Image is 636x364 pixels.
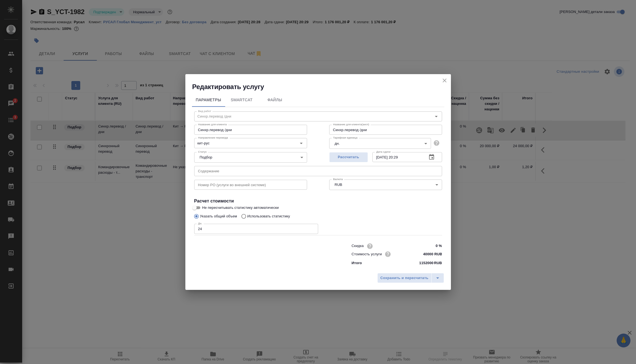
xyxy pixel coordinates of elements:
button: дн. [333,141,341,146]
input: ✎ Введи что-нибудь [421,250,442,258]
div: RUB [329,180,442,190]
p: Итого [352,260,362,266]
button: Сохранить и пересчитать [377,273,432,283]
span: Файлы [262,97,288,103]
button: close [440,76,449,85]
p: Стоимость услуги [352,251,382,257]
div: Подбор [194,152,307,163]
button: Open [297,139,305,147]
button: Рассчитать [329,152,368,162]
button: RUB [333,182,344,187]
span: Рассчитать [332,154,365,160]
span: SmartCat [229,97,255,103]
input: ✎ Введи что-нибудь [421,242,442,250]
p: Указать общий объем [200,214,237,219]
p: 1152000 [419,260,433,266]
p: Использовать статистику [247,214,290,219]
span: Параметры [195,97,222,103]
p: Скидка [352,243,364,249]
div: split button [377,273,444,283]
p: RUB [434,260,442,266]
h2: Редактировать услугу [192,82,451,91]
span: Сохранить и пересчитать [380,275,429,281]
span: Не пересчитывать статистику автоматически [202,205,279,210]
div: дн. [329,138,431,149]
button: Подбор [198,155,214,160]
h4: Расчет стоимости [194,198,442,204]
